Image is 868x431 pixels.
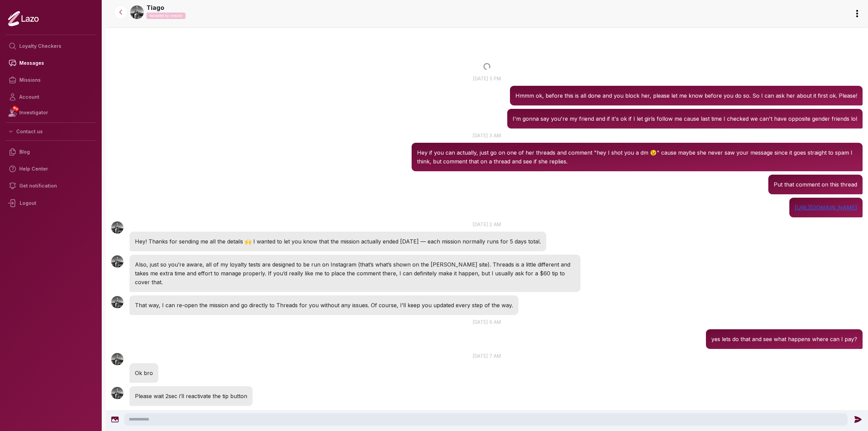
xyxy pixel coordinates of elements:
img: User avatar [111,387,123,399]
span: NEW [12,105,19,112]
a: Help Center [5,160,96,177]
p: [DATE] 3 am [106,132,868,139]
a: Missions [5,72,96,89]
p: Hey if you can actually, just go on one of her threads and comment "hey I shot you a dm 😉" cause ... [417,148,857,166]
a: Blog [5,143,96,160]
p: I'm gonna say you're my friend and if it's ok if I let girls follow me cause last time I checked ... [513,114,857,123]
p: yes lets do that and see what happens where can I pay? [711,335,857,344]
p: [DATE] 2 am [106,221,868,228]
p: That way, I can re-open the mission and go directly to Threads for you without any issues. Of cou... [135,301,513,310]
img: dcaf1818-ca8d-4ccf-9429-b343b998978c [130,5,144,19]
a: NEWInvestigator [5,105,96,120]
a: Account [5,89,96,105]
p: Also, just so you’re aware, all of my loyalty tests are designed to be run on Instagram (that’s w... [135,260,575,287]
p: [DATE] 9 am [106,409,868,416]
p: [DATE] 5 pm [106,75,868,82]
p: [DATE] 6 am [106,318,868,326]
p: Validated by checker [146,13,185,19]
p: Put that comment on this thread [774,180,857,189]
p: Hey! Thanks for sending me all the details 🙌 I wanted to let you know that the mission actually e... [135,237,541,246]
p: Hmmm ok, before this is all done and you block her, please let me know before you do so. So I can... [515,91,857,100]
a: [URL][DOMAIN_NAME] [795,204,857,211]
p: Ok bro [135,369,153,377]
a: Messages [5,55,96,72]
a: Tiago [146,3,164,13]
img: User avatar [111,296,123,308]
p: [DATE] 7 am [106,352,868,359]
button: Contact us [5,125,96,138]
a: Loyalty Checkers [5,38,96,55]
img: User avatar [111,255,123,268]
div: Logout [5,194,96,212]
a: Get notification [5,177,96,194]
p: Please wait 2sec i’ll reactivate the tip button [135,392,247,400]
